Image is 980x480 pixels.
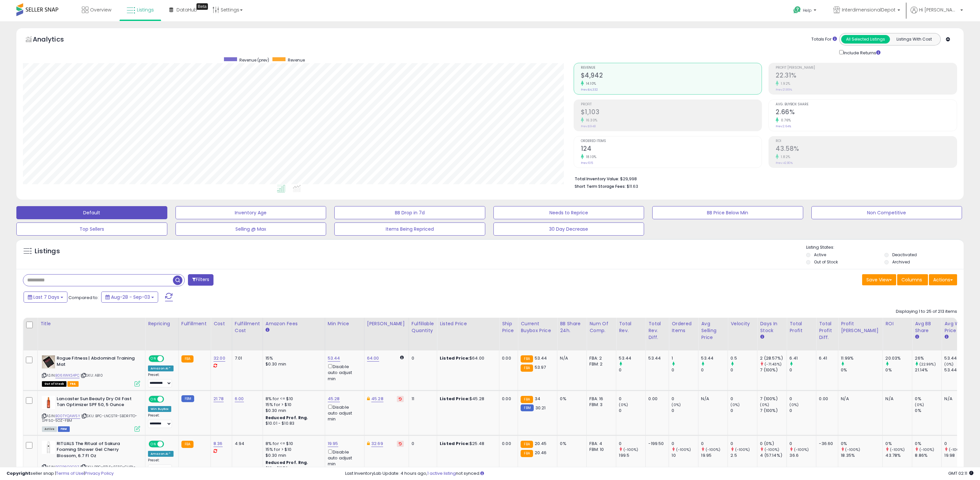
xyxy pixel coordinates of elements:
[760,402,769,407] small: (0%)
[502,355,513,361] div: 0.00
[819,396,833,402] div: 0.00
[55,464,79,470] a: B07P6Q2G97
[90,7,111,13] span: Overview
[819,320,835,341] div: Total Profit Diff.
[42,426,57,432] span: All listings currently available for purchase on Amazon
[440,396,470,402] b: Listed Price:
[845,447,860,452] small: (-100%)
[841,355,882,361] div: 11.99%
[793,6,801,14] i: Get Help
[730,441,757,447] div: 0
[589,396,611,402] div: FBA: 16
[266,402,320,408] div: 15% for > $10
[760,396,786,402] div: 7 (100%)
[701,320,725,341] div: Avg Selling Price
[648,320,666,341] div: Total Rev. Diff.
[213,440,223,447] a: 8.36
[328,355,340,362] a: 53.44
[67,381,79,387] span: FBA
[776,72,957,80] h2: 22.31%
[85,470,114,476] a: Privacy Policy
[776,88,792,92] small: Prev: 21.89%
[915,408,941,414] div: 0%
[589,447,611,453] div: FBM: 10
[885,441,912,447] div: 0%
[915,402,924,407] small: (0%)
[42,381,66,387] span: All listings that are currently out of stock and unavailable for purchase on Amazon
[730,408,757,414] div: 0
[560,320,584,334] div: BB Share 24h.
[944,367,971,373] div: 53.44
[841,441,882,447] div: 0%
[789,396,816,402] div: 0
[575,184,626,189] b: Short Term Storage Fees:
[427,470,456,476] a: 1 active listing
[521,320,554,334] div: Current Buybox Price
[706,447,721,452] small: (-100%)
[841,396,878,402] div: N/A
[619,441,645,447] div: 0
[789,408,816,414] div: 0
[581,145,762,154] h2: 124
[111,294,150,300] span: Aug-28 - Sep-03
[371,396,383,402] a: 45.28
[944,320,968,334] div: Avg Win Price
[560,396,582,402] div: 0%
[584,81,596,86] small: 14.10%
[841,320,880,334] div: Profit [PERSON_NAME]
[730,320,754,327] div: Velocity
[581,124,596,128] small: Prev: $948
[535,440,547,447] span: 20.45
[730,453,757,458] div: 2.5
[619,402,628,407] small: (0%)
[760,334,764,340] small: Days In Stock.
[148,413,174,428] div: Preset:
[919,7,958,13] span: Hi [PERSON_NAME]
[535,396,540,402] span: 34
[842,7,896,13] span: InterdimensionalDepot
[911,7,963,21] a: Hi [PERSON_NAME]
[266,466,320,471] div: $10 - $11.72
[915,441,941,447] div: 0%
[789,320,813,334] div: Total Profit
[944,362,953,367] small: (0%)
[765,447,780,452] small: (-100%)
[915,334,919,340] small: Avg BB Share.
[730,396,757,402] div: 0
[328,440,338,447] a: 19.95
[24,292,67,303] button: Last 7 Days
[652,206,803,219] button: BB Price Below Min
[619,367,645,373] div: 0
[730,355,757,361] div: 0.5
[33,35,77,45] h5: Analytics
[672,320,695,334] div: Ordered Items
[944,334,948,340] small: Avg Win Price.
[701,367,728,373] div: 0
[834,49,888,56] div: Include Returns
[328,396,340,402] a: 45.28
[266,415,308,420] b: Reduced Prof. Rng.
[266,361,320,367] div: $0.30 min
[760,441,786,447] div: 0 (0%)
[901,276,922,283] span: Columns
[776,108,957,117] h2: 2.66%
[213,320,229,327] div: Cost
[779,154,790,159] small: 1.82%
[148,458,174,473] div: Preset:
[521,450,533,457] small: FBA
[760,320,784,334] div: Days In Stock
[789,367,816,373] div: 0
[575,174,952,182] li: $29,998
[885,355,912,361] div: 20.03%
[42,355,55,368] img: 41cIiQbuynL._SL40_.jpg
[148,406,171,412] div: Win BuyBox
[149,396,157,402] span: ON
[535,355,547,361] span: 53.44
[896,309,957,315] div: Displaying 1 to 25 of 213 items
[7,471,114,477] div: seller snap | |
[57,396,136,410] b: Lancaster Sun Beauty Dry Oil Fast Tan Optimizer SPF 50, 5 Ounce
[42,396,140,431] div: ASIN:
[944,453,971,458] div: 19.98
[149,441,157,447] span: ON
[672,402,681,407] small: (0%)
